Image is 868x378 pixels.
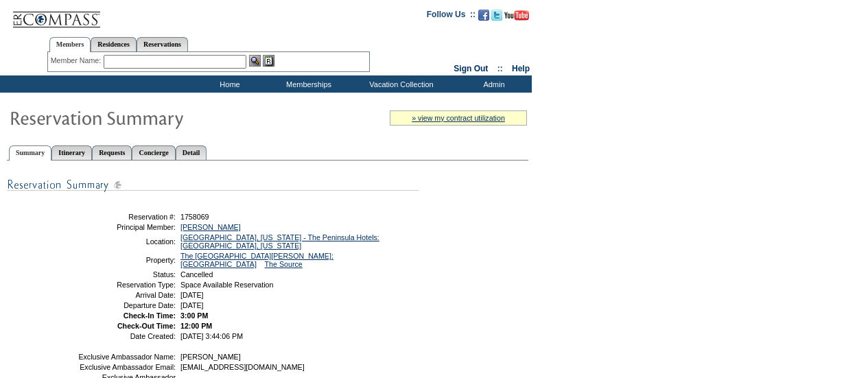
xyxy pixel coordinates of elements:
[9,145,51,161] a: Summary
[78,291,176,299] td: Arrival Date:
[263,55,274,67] img: Reservations
[491,10,502,21] img: Follow us on Twitter
[180,332,243,340] span: [DATE] 3:44:06 PM
[180,213,209,221] span: 1758069
[78,270,176,279] td: Status:
[180,353,241,361] span: [PERSON_NAME]
[78,301,176,309] td: Departure Date:
[78,213,176,221] td: Reservation #:
[78,252,176,268] td: Property:
[180,311,208,320] span: 3:00 PM
[78,233,176,250] td: Location:
[92,145,132,160] a: Requests
[78,363,176,371] td: Exclusive Ambassador Email:
[7,176,419,193] img: subTtlResSummary.gif
[180,281,273,289] span: Space Available Reservation
[180,322,212,330] span: 12:00 PM
[427,8,476,25] td: Follow Us ::
[180,301,204,309] span: [DATE]
[268,75,347,93] td: Memberships
[497,64,503,73] span: ::
[132,145,175,160] a: Concierge
[78,353,176,361] td: Exclusive Ambassador Name:
[49,37,91,52] a: Members
[124,311,176,320] strong: Check-In Time:
[512,64,530,73] a: Help
[180,252,333,268] a: The [GEOGRAPHIC_DATA][PERSON_NAME]: [GEOGRAPHIC_DATA]
[180,291,204,299] span: [DATE]
[176,145,207,160] a: Detail
[453,75,532,93] td: Admin
[478,14,489,22] a: Become our fan on Facebook
[91,37,137,51] a: Residences
[454,64,488,73] a: Sign Out
[180,223,241,231] a: [PERSON_NAME]
[180,233,379,250] a: [GEOGRAPHIC_DATA], [US_STATE] - The Peninsula Hotels: [GEOGRAPHIC_DATA], [US_STATE]
[504,10,529,21] img: Subscribe to our YouTube Channel
[78,332,176,340] td: Date Created:
[51,55,104,67] div: Member Name:
[137,37,188,51] a: Reservations
[412,114,505,122] a: » view my contract utilization
[9,104,283,131] img: Reservaton Summary
[117,322,176,330] strong: Check-Out Time:
[478,10,489,21] img: Become our fan on Facebook
[189,75,268,93] td: Home
[78,281,176,289] td: Reservation Type:
[491,14,502,22] a: Follow us on Twitter
[249,55,261,67] img: View
[180,363,305,371] span: [EMAIL_ADDRESS][DOMAIN_NAME]
[265,260,303,268] a: The Source
[180,270,213,279] span: Cancelled
[78,223,176,231] td: Principal Member:
[51,145,92,160] a: Itinerary
[347,75,453,93] td: Vacation Collection
[504,14,529,22] a: Subscribe to our YouTube Channel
